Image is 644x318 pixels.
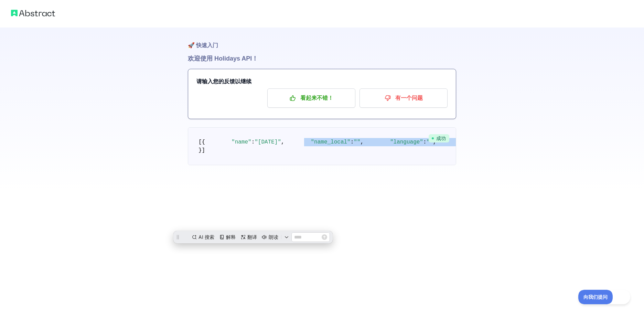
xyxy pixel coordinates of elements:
[281,139,285,145] span: ,
[578,290,630,304] iframe: Toggle Customer Support
[251,139,255,145] span: :
[188,28,456,54] h1: 🚀 快速入门
[354,139,360,145] span: ""
[267,88,355,108] button: 看起来不错！
[11,8,55,18] img: 抽象标志
[196,77,448,86] h3: 请输入您的反馈以继续
[427,139,433,145] span: ""
[311,139,350,145] span: "name_local"
[300,93,333,104] font: 看起来不错！
[361,139,364,145] span: ,
[188,54,456,63] h1: 欢迎使用 Holidays API！
[351,139,354,145] span: :
[395,93,423,104] font: 有一个问题
[198,139,202,145] span: [
[436,135,446,142] font: 成功
[423,139,427,145] span: :
[359,88,448,108] button: 有一个问题
[232,139,251,145] span: "name"
[255,139,281,145] span: "[DATE]"
[390,139,423,145] span: "language"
